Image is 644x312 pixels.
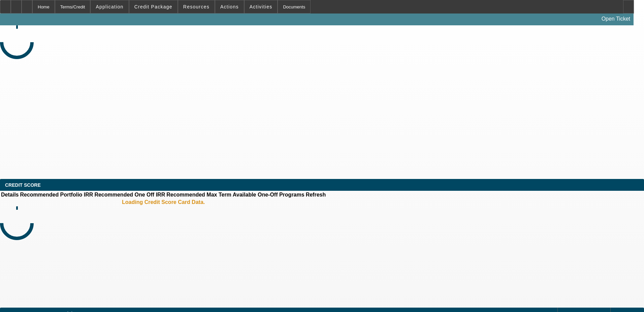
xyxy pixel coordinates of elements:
span: Application [96,4,123,9]
a: Open Ticket [599,13,633,25]
th: Recommended Portfolio IRR [20,191,93,198]
button: Actions [215,0,244,13]
button: Credit Package [129,0,178,13]
button: Resources [178,0,215,13]
span: Resources [183,4,210,9]
th: Recommended Max Term [166,191,232,198]
th: Details [1,191,19,198]
span: Actions [220,4,239,9]
b: Loading Credit Score Card Data. [122,199,205,205]
th: Refresh [305,191,326,198]
span: CREDIT SCORE [5,182,41,188]
th: Recommended One Off IRR [94,191,165,198]
th: Available One-Off Programs [232,191,305,198]
span: Activities [250,4,272,9]
button: Activities [245,0,278,13]
span: Credit Package [134,4,172,9]
button: Application [91,0,128,13]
